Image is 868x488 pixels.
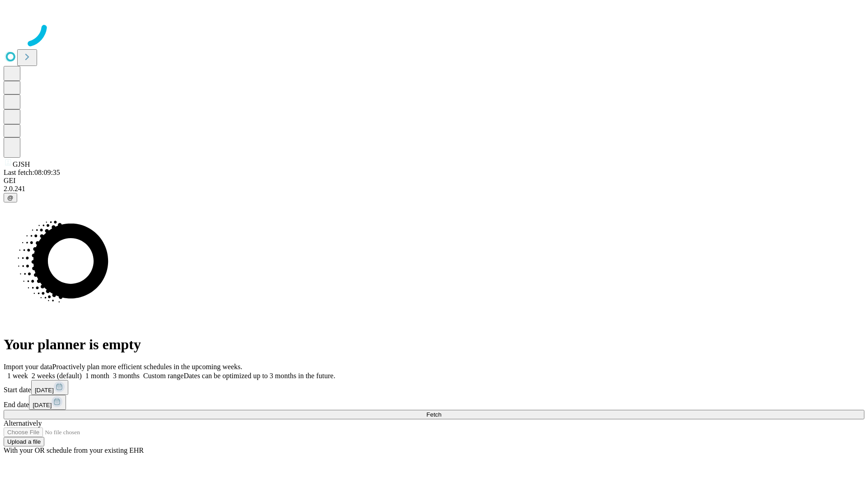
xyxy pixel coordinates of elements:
[4,193,17,202] button: @
[184,372,335,380] span: Dates can be optimized up to 3 months in the future.
[35,387,54,394] span: [DATE]
[33,402,52,408] span: [DATE]
[85,372,109,380] span: 1 month
[4,419,42,427] span: Alternatively
[4,395,864,410] div: End date
[4,336,864,353] h1: Your planner is empty
[29,395,66,410] button: [DATE]
[4,446,144,454] span: With your OR schedule from your existing EHR
[143,372,184,380] span: Custom range
[426,411,441,418] span: Fetch
[13,160,30,168] span: GJSH
[32,372,82,380] span: 2 weeks (default)
[31,380,68,395] button: [DATE]
[4,363,52,371] span: Import your data
[4,437,44,446] button: Upload a file
[4,380,864,395] div: Start date
[113,372,140,380] span: 3 months
[4,177,864,185] div: GEI
[4,185,864,193] div: 2.0.241
[7,194,14,201] span: @
[7,372,28,380] span: 1 week
[4,410,864,419] button: Fetch
[4,169,60,176] span: Last fetch: 08:09:35
[52,363,242,371] span: Proactively plan more efficient schedules in the upcoming weeks.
